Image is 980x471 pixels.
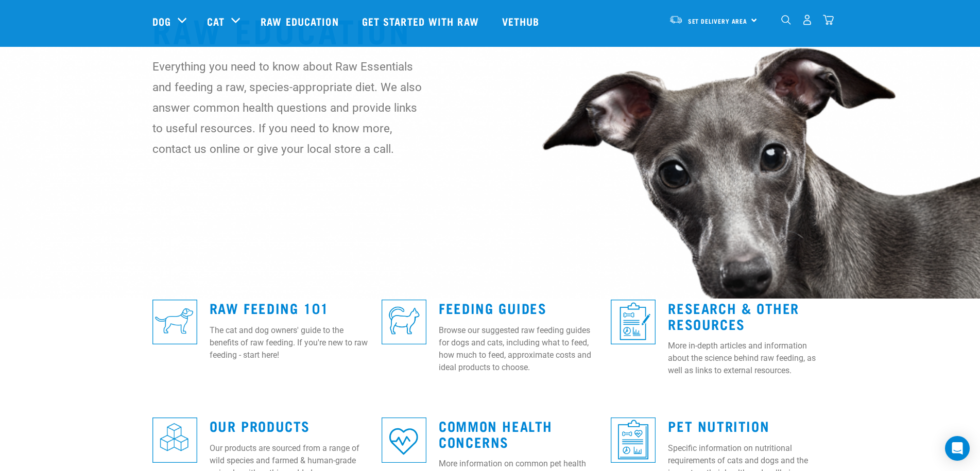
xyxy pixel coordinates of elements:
a: Feeding Guides [439,304,546,311]
a: Our Products [210,422,310,429]
a: Raw Education [250,1,351,42]
img: re-icons-cat2-sq-blue.png [382,300,426,344]
a: Common Health Concerns [439,422,553,445]
span: Set Delivery Area [688,19,748,23]
a: Get started with Raw [352,1,492,42]
a: Dog [152,13,171,29]
p: More in-depth articles and information about the science behind raw feeding, as well as links to ... [668,340,828,377]
a: Vethub [492,1,553,42]
p: The cat and dog owners' guide to the benefits of raw feeding. If you're new to raw feeding - star... [210,324,369,361]
img: re-icons-healthcheck1-sq-blue.png [611,300,656,344]
img: home-icon@2x.png [823,14,834,25]
p: Everything you need to know about Raw Essentials and feeding a raw, species-appropriate diet. We ... [152,56,423,159]
div: Open Intercom Messenger [945,436,970,461]
p: Browse our suggested raw feeding guides for dogs and cats, including what to feed, how much to fe... [439,324,598,374]
img: re-icons-cubes2-sq-blue.png [152,417,197,462]
img: home-icon-1@2x.png [781,15,791,25]
img: re-icons-heart-sq-blue.png [382,417,426,462]
img: van-moving.png [669,15,683,24]
a: Research & Other Resources [668,304,799,327]
img: user.png [802,14,813,25]
a: Pet Nutrition [668,422,769,429]
img: re-icons-dog3-sq-blue.png [152,300,197,344]
a: Cat [207,13,225,29]
a: Raw Feeding 101 [210,304,329,311]
img: re-icons-healthcheck3-sq-blue.png [611,417,656,462]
